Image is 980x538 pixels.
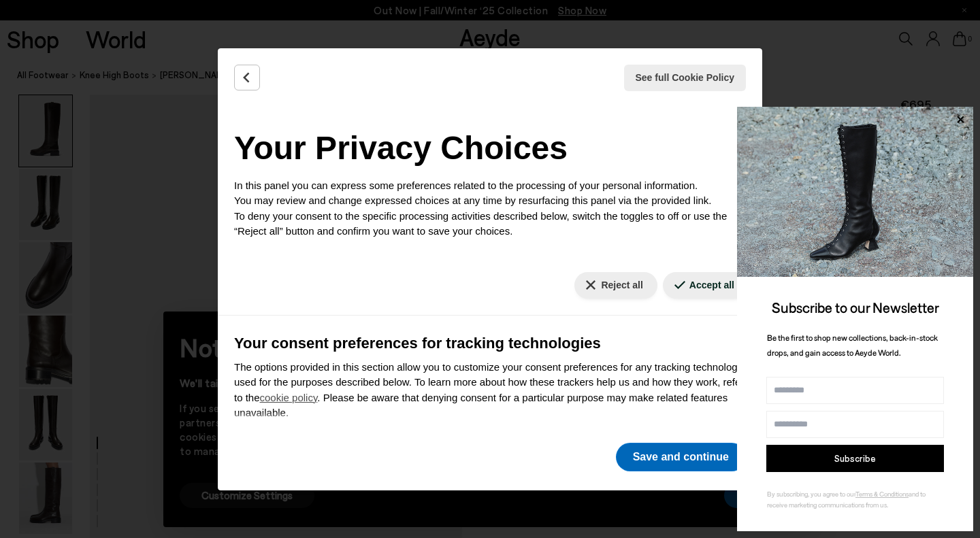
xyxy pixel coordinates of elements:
[234,124,746,173] h2: Your Privacy Choices
[624,65,747,91] button: See full Cookie Policy
[767,490,855,498] span: By subscribing, you agree to our
[234,360,746,421] p: The options provided in this section allow you to customize your consent preferences for any trac...
[663,272,749,299] button: Accept all
[234,332,746,354] h3: Your consent preferences for tracking technologies
[234,178,746,239] p: In this panel you can express some preferences related to the processing of your personal informa...
[766,445,944,472] button: Subscribe
[772,299,939,316] span: Subscribe to our Newsletter
[636,71,735,85] span: See full Cookie Policy
[767,333,938,358] span: Be the first to shop new collections, back-in-stock drops, and gain access to Aeyde World.
[260,392,318,403] a: cookie policy - link opens in a new tab
[234,65,260,90] button: Back
[855,490,909,498] a: Terms & Conditions
[574,272,657,299] button: Reject all
[737,107,973,277] img: 2a6287a1333c9a56320fd6e7b3c4a9a9.jpg
[616,443,746,471] button: Save and continue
